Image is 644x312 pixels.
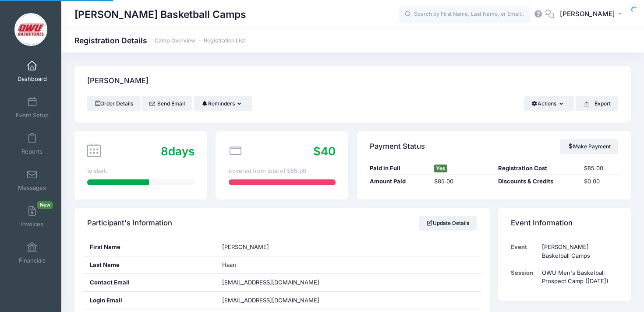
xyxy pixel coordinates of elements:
span: Messages [18,184,46,192]
div: Paid in Full [365,164,430,173]
td: [PERSON_NAME] Basketball Camps [538,238,618,264]
td: Event [511,238,538,264]
div: days [161,143,195,160]
div: First Name [83,238,216,256]
button: Actions [524,96,574,111]
span: [PERSON_NAME] [222,243,269,250]
div: Contact Email [83,274,216,291]
div: $85.00 [430,177,494,186]
a: Order Details [87,96,141,111]
div: Registration Cost [494,164,579,173]
div: Amount Paid [365,177,430,186]
div: Last Name [83,256,216,274]
span: [EMAIL_ADDRESS][DOMAIN_NAME] [222,296,332,305]
button: Reminders [194,96,252,111]
span: Haan [222,261,236,268]
h4: Payment Status [370,134,425,159]
a: Reports [11,129,53,159]
span: 8 [161,144,168,158]
div: covered from total of $85.00 [229,167,336,175]
span: [PERSON_NAME] [560,9,615,19]
span: Financials [19,257,46,264]
div: to start. [87,167,194,175]
input: Search by First Name, Last Name, or Email... [399,6,531,23]
span: Reports [21,148,42,155]
span: Dashboard [18,75,47,83]
td: Session [511,264,538,290]
a: Registration List [204,38,245,44]
button: [PERSON_NAME] [554,4,631,25]
a: Messages [11,165,53,196]
span: Event Setup [16,112,49,119]
a: Event Setup [11,92,53,123]
a: Financials [11,238,53,268]
div: $0.00 [580,177,623,186]
h1: Registration Details [74,36,245,45]
button: Export [576,96,618,111]
span: Invoices [21,221,43,228]
div: Discounts & Credits [494,177,579,186]
img: David Vogel Basketball Camps [14,13,47,46]
a: Dashboard [11,56,53,87]
a: Camp Overview [155,38,195,44]
a: Update Details [419,216,477,231]
span: New [37,201,53,209]
h4: [PERSON_NAME] [87,69,149,94]
span: Yes [434,165,447,172]
a: Make Payment [560,139,618,154]
td: OWU Men's Basketball Prospect Camp ([DATE]) [538,264,618,290]
a: Send Email [142,96,192,111]
h4: Event Information [511,211,573,236]
div: $85.00 [580,164,623,173]
h1: [PERSON_NAME] Basketball Camps [74,4,246,25]
a: InvoicesNew [11,201,53,232]
span: [EMAIL_ADDRESS][DOMAIN_NAME] [222,279,319,286]
span: $40 [313,144,336,158]
div: Login Email [83,292,216,309]
h4: Participant's Information [87,211,172,236]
